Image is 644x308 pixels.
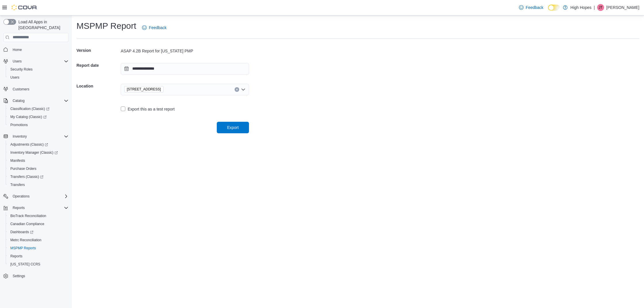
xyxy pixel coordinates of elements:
button: Security Roles [6,65,71,73]
a: My Catalog (Classic) [8,113,49,120]
span: Inventory Manager (Classic) [10,150,58,155]
span: Catalog [10,97,68,104]
span: Export [227,125,239,130]
a: MSPMP Reports [8,245,38,252]
span: MSPMP Reports [10,246,36,250]
button: Reports [10,204,27,211]
span: Inventory [10,133,68,140]
div: Jason Truong [597,4,604,11]
button: Catalog [10,97,27,104]
div: ASAP 4.2B Report for [US_STATE] PMP [121,48,249,54]
span: Load All Apps in [GEOGRAPHIC_DATA] [16,19,68,31]
a: Home [10,46,24,53]
a: Reports [8,253,25,260]
button: MSPMP Reports [6,244,71,252]
span: Adjustments (Classic) [10,142,48,147]
button: Catalog [1,97,71,105]
a: Security Roles [8,66,35,73]
a: [US_STATE] CCRS [8,261,43,268]
span: Security Roles [8,66,68,73]
button: Manifests [6,157,71,165]
a: Adjustments (Classic) [6,140,71,149]
a: Adjustments (Classic) [8,141,50,148]
a: Classification (Classic) [8,105,52,112]
a: Canadian Compliance [8,220,47,227]
span: Purchase Orders [10,166,37,171]
h5: Location [76,80,120,92]
button: Canadian Compliance [6,220,71,228]
span: My Catalog (Classic) [10,115,47,119]
span: Operations [10,193,68,200]
a: Purchase Orders [8,165,39,172]
span: Manifests [8,157,68,164]
span: My Catalog (Classic) [8,113,68,120]
span: Inventory [13,134,27,139]
span: Users [10,75,19,80]
a: Promotions [8,121,30,128]
input: Accessible screen reader label [166,86,166,93]
button: Export [217,122,249,133]
p: High Hopes [570,4,591,11]
span: Adjustments (Classic) [8,141,68,148]
span: BioTrack Reconciliation [8,212,68,219]
span: Users [10,58,68,65]
span: Catalog [13,98,24,103]
button: Open list of options [241,87,246,92]
img: Cova [11,5,37,10]
span: Customers [10,85,68,93]
a: Inventory Manager (Classic) [6,149,71,157]
span: Metrc Reconciliation [10,238,41,242]
span: Washington CCRS [8,261,68,268]
button: Reports [6,252,71,260]
span: Security Roles [10,67,32,72]
p: [PERSON_NAME] [606,4,639,11]
a: Feedback [140,22,169,33]
span: Operations [13,194,30,199]
a: Inventory Manager (Classic) [8,149,60,156]
a: Dashboards [8,229,36,235]
button: Clear input [235,87,239,92]
button: Inventory [10,133,29,140]
span: [STREET_ADDRESS] [127,86,161,92]
span: Canadian Compliance [8,220,68,227]
span: BioTrack Reconciliation [10,214,46,218]
span: Transfers [10,182,25,187]
button: Purchase Orders [6,165,71,173]
h5: Version [76,45,120,56]
a: Transfers [8,181,27,188]
a: Feedback [517,2,546,13]
a: Metrc Reconciliation [8,237,44,244]
button: Users [10,58,24,65]
button: BioTrack Reconciliation [6,212,71,220]
span: Home [10,46,68,53]
span: Feedback [149,25,166,31]
span: Dashboards [10,230,33,234]
span: Dashboards [8,229,68,235]
button: Promotions [6,121,71,129]
span: Customers [13,87,29,92]
span: 1201 N Gloster St [124,86,164,92]
span: Users [8,74,68,81]
a: Dashboards [6,228,71,236]
a: Users [8,74,22,81]
button: Operations [1,192,71,200]
h1: MSPMP Report [76,20,136,32]
label: Export this as a test report [121,106,175,113]
button: Users [1,57,71,65]
nav: Complex example [3,43,68,295]
span: Transfers [8,181,68,188]
a: My Catalog (Classic) [6,113,71,121]
button: Customers [1,85,71,93]
span: Manifests [10,158,25,163]
span: Promotions [10,123,28,127]
span: Reports [8,253,68,260]
a: Classification (Classic) [6,105,71,113]
button: Users [6,73,71,81]
span: [US_STATE] CCRS [10,262,40,267]
button: Settings [1,272,71,280]
a: Settings [10,273,27,280]
input: Press the down key to open a popover containing a calendar. [121,63,249,75]
span: Canadian Compliance [10,222,44,226]
span: Users [13,59,22,64]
